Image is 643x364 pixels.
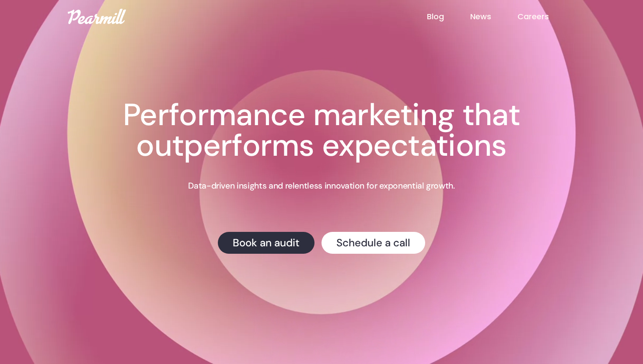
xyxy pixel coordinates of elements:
[427,11,470,22] a: Blog
[470,11,517,22] a: News
[321,231,425,253] a: Schedule a call
[77,100,566,161] h1: Performance marketing that outperforms expectations
[517,11,575,22] a: Careers
[188,180,454,192] p: Data-driven insights and relentless innovation for exponential growth.
[68,9,126,24] img: Pearmill logo
[218,231,315,253] a: Book an audit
